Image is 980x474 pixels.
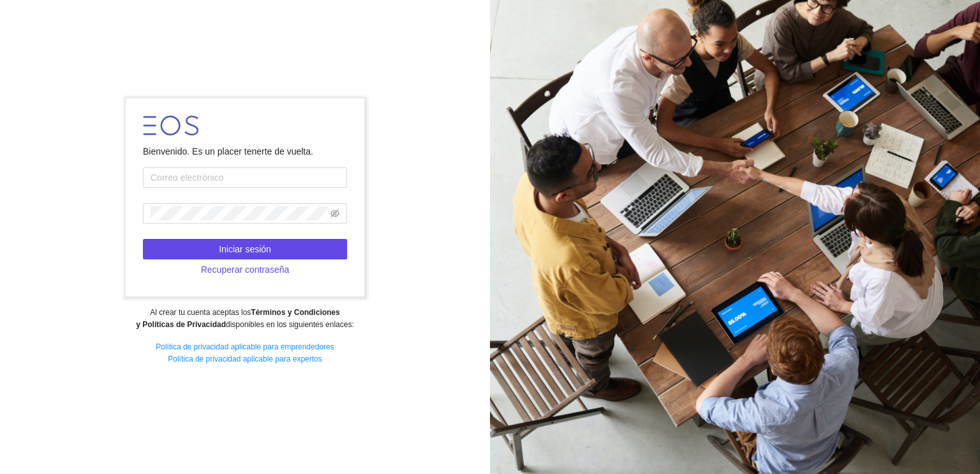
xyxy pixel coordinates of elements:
[143,116,198,135] img: LOGO
[143,167,347,188] input: Correo electrónico
[8,307,481,331] div: Al crear tu cuenta aceptas los disponibles en los siguientes enlaces:
[168,355,322,363] a: Política de privacidad aplicable para expertos
[143,239,347,259] button: Iniciar sesión
[143,144,347,158] div: Bienvenido. Es un placer tenerte de vuelta.
[143,264,347,275] a: Recuperar contraseña
[143,259,347,280] button: Recuperar contraseña
[136,308,339,329] strong: Términos y Condiciones y Políticas de Privacidad
[330,209,339,218] span: eye-invisible
[201,263,290,277] span: Recuperar contraseña
[219,242,271,256] span: Iniciar sesión
[156,342,334,351] a: Política de privacidad aplicable para emprendedores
